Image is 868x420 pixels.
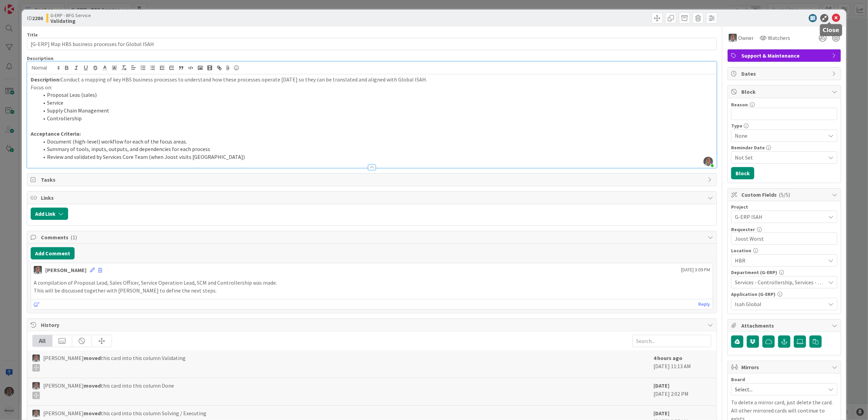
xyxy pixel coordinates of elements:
img: PS [32,382,40,390]
p: Conduct a mapping of key HBS business processes to understand how these processes operate [DATE] ... [31,76,713,84]
b: moved [84,382,101,389]
span: G-ERP - BFG Service [50,13,91,18]
li: Proposal Leas (sales) [39,91,713,99]
li: Service [39,99,713,107]
span: HBR [735,256,825,265]
span: Select... [735,385,822,394]
span: Watchers [768,34,790,42]
button: Add Link [31,208,68,220]
li: Review and validated by Services Core Team (when Joost visits [GEOGRAPHIC_DATA]) [39,153,713,161]
label: Title [27,32,38,38]
b: [DATE] [653,410,669,417]
span: Type [731,123,742,128]
strong: Description: [31,76,61,83]
b: 2286 [32,15,43,21]
span: Reminder Date [731,145,765,150]
div: Application (G-ERP) [731,292,837,297]
div: Project [731,205,837,209]
li: Controllership [39,115,713,122]
p: This will be discussed together with [PERSON_NAME] to define the next steps. [34,287,710,295]
b: moved [84,355,101,361]
span: Links [41,194,705,202]
span: Tasks [41,176,705,184]
span: [PERSON_NAME] this card into this column Validating [43,354,186,372]
h5: Close [823,27,839,33]
a: Reply [698,300,710,309]
div: [DATE] 2:02 PM [653,381,711,402]
img: PS [34,266,42,274]
span: Not Set [735,153,825,162]
span: ( 1 ) [70,234,77,241]
img: PS [32,355,40,362]
p: Focus on: [31,84,713,91]
input: type card name here... [27,38,717,50]
span: [PERSON_NAME] this card into this column Done [43,381,174,399]
span: Description [27,55,53,61]
label: Reason [731,102,748,108]
span: None [735,131,822,140]
button: Add Comment [31,247,75,259]
span: Block [741,88,828,96]
span: Mirrors [741,363,828,371]
img: ZpNBD4BARTTTSPmcCHrinQHkN84PXMwn.jpg [704,157,713,166]
span: Services - Controllership, Services - SupplyChainManagement, Services - Sales, Services - Operations [735,278,825,286]
span: Comments [41,233,705,241]
b: 4 hours ago [653,355,682,361]
b: Validating [50,18,91,24]
span: History [41,321,705,329]
span: Dates [741,70,828,78]
span: ( 5/5 ) [779,191,790,198]
b: moved [84,410,101,417]
span: Board [731,377,745,382]
img: PS [32,410,40,417]
label: Requester [731,226,755,232]
p: A compilation of Proposal Lead, Sales Officer, Service Operation Lead, SCM and Controllership was... [34,279,710,287]
span: G-ERP ISAH [735,212,822,222]
span: Custom Fields [741,191,828,199]
span: Isah Global [735,300,825,308]
img: PS [729,34,737,42]
span: [DATE] 3:09 PM [681,266,710,273]
li: Summary of tools, inputs, outputs, and dependencies for each process [39,145,713,153]
li: Document (high-level) workflow for each of the focus areas. [39,138,713,146]
input: Search... [632,335,711,347]
button: Block [731,167,754,179]
div: Department (G-ERP) [731,270,837,275]
strong: Acceptance Criteria: [31,130,81,137]
div: Location [731,248,837,253]
b: [DATE] [653,382,669,389]
div: All [33,335,52,347]
span: Attachments [741,321,828,330]
li: Supply Chain Management [39,107,713,115]
span: Owner [738,34,754,42]
span: Support & Maintenance [741,51,828,60]
span: ID [27,14,43,22]
div: [PERSON_NAME] [45,266,86,274]
div: [DATE] 11:13 AM [653,354,711,374]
